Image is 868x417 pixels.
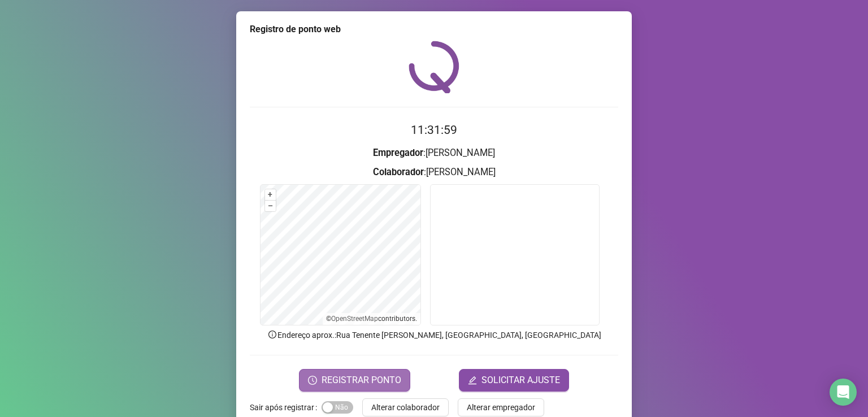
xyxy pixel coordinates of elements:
button: REGISTRAR PONTO [299,369,410,392]
a: OpenStreetMap [331,315,378,323]
button: editSOLICITAR AJUSTE [459,369,569,392]
img: QRPoint [409,41,459,93]
time: 11:31:59 [411,123,457,137]
h3: : [PERSON_NAME] [250,165,618,180]
button: + [265,189,276,200]
span: edit [468,376,477,385]
button: – [265,201,276,211]
strong: Empregador [373,147,423,158]
button: Alterar empregador [458,398,544,416]
p: Endereço aprox. : Rua Tenente [PERSON_NAME], [GEOGRAPHIC_DATA], [GEOGRAPHIC_DATA] [250,329,618,341]
span: info-circle [267,329,277,340]
span: clock-circle [308,376,317,385]
span: SOLICITAR AJUSTE [481,373,560,387]
div: Registro de ponto web [250,23,618,36]
span: Alterar colaborador [371,401,440,414]
strong: Colaborador [373,167,424,177]
div: Open Intercom Messenger [830,379,857,406]
span: Alterar empregador [467,401,535,414]
label: Sair após registrar [250,398,322,416]
span: REGISTRAR PONTO [322,373,401,387]
h3: : [PERSON_NAME] [250,146,618,160]
li: © contributors. [326,315,417,323]
button: Alterar colaborador [362,398,449,416]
